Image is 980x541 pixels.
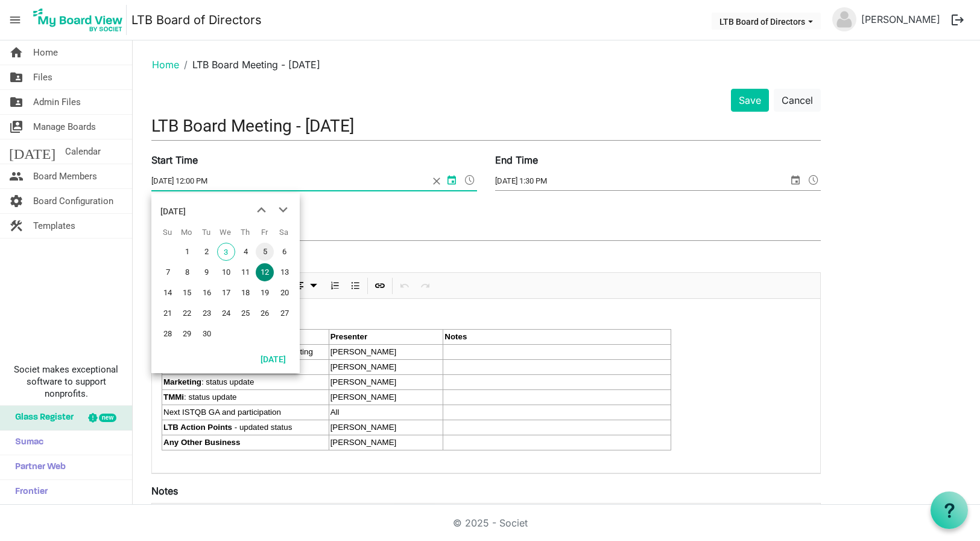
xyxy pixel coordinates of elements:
[198,304,216,322] span: Tuesday, September 23, 2025
[33,189,113,213] span: Board Configuration
[254,262,274,283] td: Friday, September 12, 2025
[253,350,294,367] button: Today
[256,263,274,281] span: Friday, September 12, 2025
[236,243,254,261] span: Thursday, September 4, 2025
[945,7,970,33] button: logout
[33,40,58,65] span: Home
[163,392,184,402] strong: TMMi
[33,90,81,114] span: Admin Files
[178,263,196,281] span: Monday, September 8, 2025
[9,65,24,89] span: folder_shared
[276,243,294,261] span: Saturday, September 6, 2025
[159,263,177,281] span: Sunday, September 7, 2025
[712,13,821,30] button: LTB Board of Directors dropdownbutton
[163,423,292,432] span: - updated status
[152,59,179,71] a: Home
[217,284,235,302] span: Wednesday, September 17, 2025
[9,164,24,188] span: people
[159,304,177,322] span: Sunday, September 21, 2025
[163,392,237,402] span: : status update
[179,57,320,72] li: LTB Board Meeting - [DATE]
[163,377,254,386] span: : status update
[198,263,216,281] span: Tuesday, September 9, 2025
[330,421,442,434] div: [PERSON_NAME]
[236,284,254,302] span: Thursday, September 18, 2025
[330,346,442,358] div: [PERSON_NAME]
[372,278,388,293] button: Insert Link
[274,223,294,242] th: Sa
[151,153,198,167] label: Start Time
[163,377,201,386] strong: Marketing
[198,243,216,261] span: Tuesday, September 2, 2025
[197,223,216,242] th: Tu
[178,284,196,302] span: Monday, September 15, 2025
[9,480,48,504] span: Frontier
[276,263,294,281] span: Saturday, September 13, 2025
[288,278,323,293] button: dropdownbutton
[5,363,127,400] span: Societ makes exceptional software to support nonprofits.
[327,278,343,293] button: Numbered List
[216,223,235,242] th: We
[163,408,281,417] span: Next ISTQB GA and participation
[330,437,442,449] div: [PERSON_NAME]
[347,278,364,293] button: Bulleted List
[131,8,262,32] a: LTB Board of Directors
[370,273,390,298] div: Insert Link
[159,325,177,343] span: Sunday, September 28, 2025
[198,325,216,343] span: Tuesday, September 30, 2025
[330,391,442,403] div: [PERSON_NAME]
[345,273,365,298] div: Bulleted List
[286,273,325,298] div: Alignments
[256,243,274,261] span: Friday, September 5, 2025
[198,284,216,302] span: Tuesday, September 16, 2025
[65,139,101,164] span: Calendar
[178,325,196,343] span: Monday, September 29, 2025
[9,189,24,213] span: settings
[9,139,55,164] span: [DATE]
[9,406,74,430] span: Glass Register
[159,284,177,302] span: Sunday, September 14, 2025
[250,199,272,221] button: previous month
[236,263,254,281] span: Thursday, September 11, 2025
[157,223,177,242] th: Su
[178,304,196,322] span: Monday, September 22, 2025
[99,414,116,422] div: new
[9,40,24,65] span: home
[272,199,294,221] button: next month
[163,423,232,432] strong: LTB Action Points
[217,263,235,281] span: Wednesday, September 10, 2025
[444,332,467,341] b: Notes
[30,5,131,35] a: My Board View Logo
[33,115,96,139] span: Manage Boards
[30,5,127,35] img: My Board View Logo
[731,89,769,112] button: Save
[33,214,75,238] span: Templates
[254,223,274,242] th: Fr
[856,7,945,31] a: [PERSON_NAME]
[330,332,368,341] b: Presenter
[235,223,254,242] th: Th
[9,214,24,238] span: construction
[788,172,803,188] span: select
[4,8,27,31] span: menu
[330,361,442,373] div: [PERSON_NAME]
[9,90,24,114] span: folder_shared
[276,304,294,322] span: Saturday, September 27, 2025
[217,304,235,322] span: Wednesday, September 24, 2025
[324,273,345,298] div: Numbered List
[9,115,24,139] span: switch_account
[33,164,97,188] span: Board Members
[774,89,821,112] button: Cancel
[177,223,196,242] th: Mo
[151,484,178,498] label: Notes
[236,304,254,322] span: Thursday, September 25, 2025
[495,153,538,167] label: End Time
[453,517,528,529] a: © 2025 - Societ
[33,65,52,89] span: Files
[163,438,240,447] strong: Any Other Business
[832,7,856,31] img: no-profile-picture.svg
[256,284,274,302] span: Friday, September 19, 2025
[429,172,444,190] span: close
[330,376,442,388] div: [PERSON_NAME]
[178,243,196,261] span: Monday, September 1, 2025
